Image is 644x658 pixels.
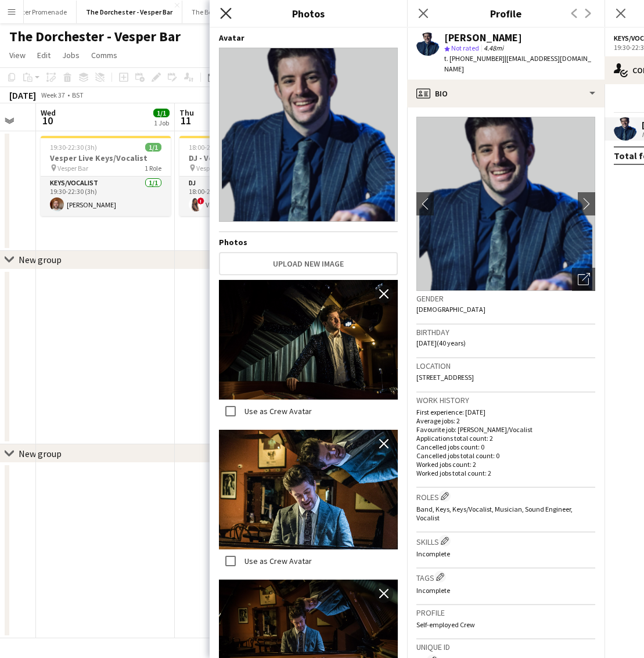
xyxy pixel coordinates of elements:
[39,114,56,127] span: 10
[179,177,310,216] app-card-role: DJ1/118:00-22:00 (4h)!Viv May
[416,117,595,291] img: Crew avatar or photo
[182,1,272,23] button: The Booking Office 1869
[77,1,182,23] button: The Dorchester - Vesper Bar
[179,153,310,163] h3: DJ - Vesper Bar
[219,48,398,222] img: Crew avatar
[5,48,30,63] a: View
[416,490,595,502] h3: Roles
[219,430,398,549] img: Crew photo 1116839
[444,54,591,73] span: | [EMAIL_ADDRESS][DOMAIN_NAME]
[145,164,161,172] span: 1 Role
[416,549,595,558] p: Incomplete
[38,91,67,99] span: Week 37
[416,443,595,451] p: Cancelled jobs count: 0
[416,434,595,443] p: Applications total count: 2
[179,136,310,216] app-job-card: 18:00-22:00 (4h)1/1DJ - Vesper Bar Vesper Bar1 RoleDJ1/118:00-22:00 (4h)!Viv May
[416,571,595,583] h3: Tags
[416,469,595,477] p: Worked jobs total count: 2
[242,406,312,416] label: Use as Crew Avatar
[50,143,97,152] span: 19:30-22:30 (3h)
[37,50,51,60] span: Edit
[416,361,595,371] h3: Location
[87,48,122,63] a: Comms
[72,91,84,99] div: BST
[481,44,506,52] span: 4.48mi
[210,6,407,21] h3: Photos
[407,80,605,107] div: Bio
[416,305,485,314] span: [DEMOGRAPHIC_DATA]
[41,107,56,118] span: Wed
[444,33,522,43] div: [PERSON_NAME]
[154,118,169,127] div: 1 Job
[41,136,171,216] app-job-card: 19:30-22:30 (3h)1/1Vesper Live Keys/Vocalist Vesper Bar1 RoleKeys/Vocalist1/119:30-22:30 (3h)[PER...
[33,48,55,63] a: Edit
[57,48,84,63] a: Jobs
[91,50,117,60] span: Comms
[416,327,595,337] h3: Birthday
[179,107,194,118] span: Thu
[572,268,595,291] div: Open photos pop-in
[19,254,62,265] div: New group
[219,280,398,400] img: Crew photo 1116840
[178,114,194,127] span: 11
[416,460,595,469] p: Worked jobs count: 2
[219,33,398,43] h4: Avatar
[62,50,80,60] span: Jobs
[219,252,398,275] button: Upload new image
[9,28,181,45] h1: The Dorchester - Vesper Bar
[416,642,595,652] h3: Unique ID
[416,425,595,434] p: Favourite job: [PERSON_NAME]/Vocalist
[41,177,171,216] app-card-role: Keys/Vocalist1/119:30-22:30 (3h)[PERSON_NAME]
[416,339,466,347] span: [DATE] (40 years)
[416,535,595,547] h3: Skills
[416,607,595,618] h3: Profile
[41,153,171,163] h3: Vesper Live Keys/Vocalist
[196,164,227,172] span: Vesper Bar
[416,408,595,416] p: First experience: [DATE]
[416,293,595,304] h3: Gender
[416,373,474,382] span: [STREET_ADDRESS]
[416,620,595,629] p: Self-employed Crew
[9,50,26,60] span: View
[242,555,312,566] label: Use as Crew Avatar
[57,164,88,172] span: Vesper Bar
[19,448,62,459] div: New group
[416,505,573,522] span: Band, Keys, Keys/Vocalist, Musician, Sound Engineer, Vocalist
[197,197,204,204] span: !
[451,44,479,52] span: Not rated
[416,586,595,595] p: Incomplete
[153,109,170,117] span: 1/1
[9,89,36,101] div: [DATE]
[444,54,505,63] span: t. [PHONE_NUMBER]
[189,143,236,152] span: 18:00-22:00 (4h)
[416,416,595,425] p: Average jobs: 2
[416,451,595,460] p: Cancelled jobs total count: 0
[145,143,161,152] span: 1/1
[416,395,595,405] h3: Work history
[407,6,605,21] h3: Profile
[219,237,398,247] h4: Photos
